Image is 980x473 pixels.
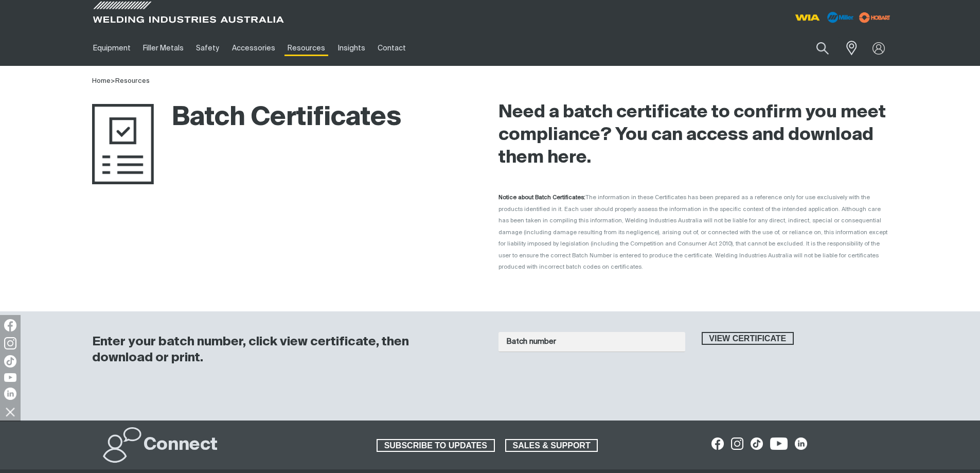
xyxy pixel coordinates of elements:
[498,195,585,200] strong: Notice about Batch Certificates:
[4,373,16,382] img: YouTube
[377,439,495,452] a: SUBSCRIBE TO UPDATES
[92,78,111,84] a: Home
[792,36,840,60] input: Product name or item number...
[702,332,794,345] button: View certificate
[4,319,16,331] img: Facebook
[87,30,137,66] a: Equipment
[506,439,597,452] span: SALES & SUPPORT
[805,36,840,60] button: Search products
[281,30,331,66] a: Resources
[378,439,494,452] span: SUBSCRIBE TO UPDATES
[856,10,894,25] img: miller
[4,388,16,400] img: LinkedIn
[87,30,692,66] nav: Main
[226,30,281,66] a: Accessories
[371,30,412,66] a: Contact
[498,195,887,270] span: The information in these Certificates has been prepared as a reference only for use exclusively w...
[703,332,793,345] span: View certificate
[144,434,218,457] h2: Connect
[498,101,888,169] h2: Need a batch certificate to confirm you meet compliance? You can access and download them here.
[111,78,115,84] span: >
[115,78,150,84] a: Resources
[92,334,472,366] h3: Enter your batch number, click view certificate, then download or print.
[190,30,225,66] a: Safety
[331,30,371,66] a: Insights
[4,337,16,349] img: Instagram
[137,30,190,66] a: Filler Metals
[4,355,16,367] img: TikTok
[505,439,598,452] a: SALES & SUPPORT
[2,403,19,421] img: hide socials
[92,101,401,135] h1: Batch Certificates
